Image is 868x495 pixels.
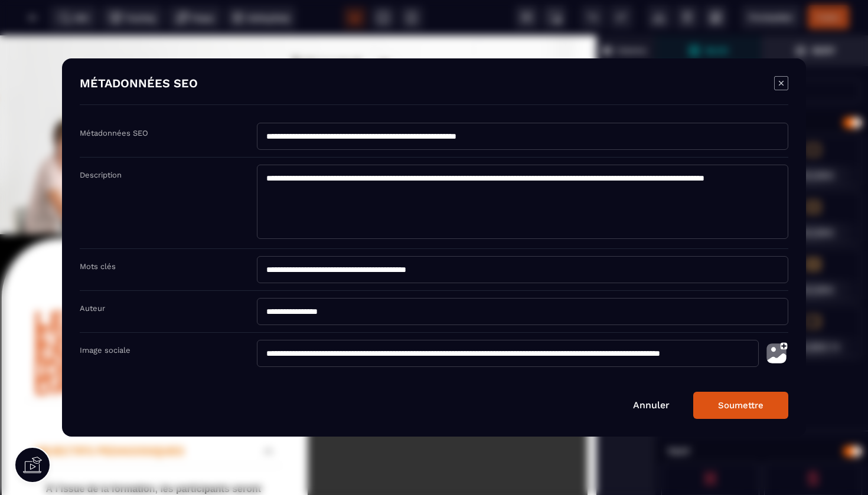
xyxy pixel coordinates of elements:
[80,262,116,271] label: Mots clés
[80,304,105,313] label: Auteur
[34,408,252,424] p: OBJECTIFS PEDAGOGIQUES
[80,76,198,93] h4: MÉTADONNÉES SEO
[80,171,122,179] label: Description
[765,340,788,367] img: photo-upload.002a6cb0.svg
[34,276,252,359] p: LES EVALUATIONS EN [DEMOGRAPHIC_DATA]
[633,399,670,411] a: Annuler
[693,392,788,419] button: Soumettre
[80,346,130,355] label: Image sociale
[80,129,148,137] label: Métadonnées SEO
